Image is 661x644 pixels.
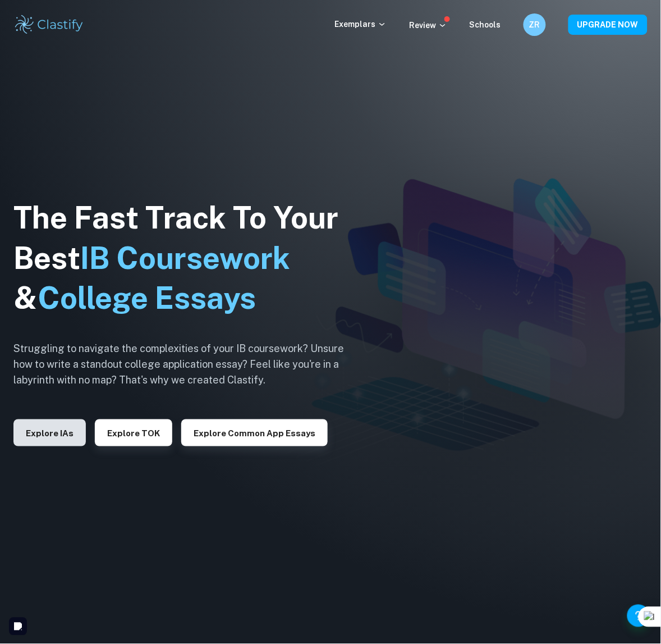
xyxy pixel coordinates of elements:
p: Exemplars [334,18,387,30]
button: UPGRADE NOW [568,15,648,35]
p: Review [409,19,447,31]
h6: Struggling to navigate the complexities of your IB coursework? Unsure how to write a standout col... [13,341,361,388]
img: Clastify logo [13,13,85,36]
button: Help and Feedback [627,605,650,627]
span: College Essays [38,280,256,316]
a: Explore IAs [13,427,86,438]
span: IB Coursework [80,240,290,276]
h6: ZR [529,19,541,31]
h1: The Fast Track To Your Best & [13,198,361,319]
button: Explore IAs [13,419,86,446]
a: Explore Common App essays [181,427,328,438]
button: Explore TOK [95,419,172,446]
button: ZR [524,13,546,36]
a: Schools [470,20,501,29]
button: Explore Common App essays [181,419,328,446]
a: Explore TOK [95,427,172,438]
